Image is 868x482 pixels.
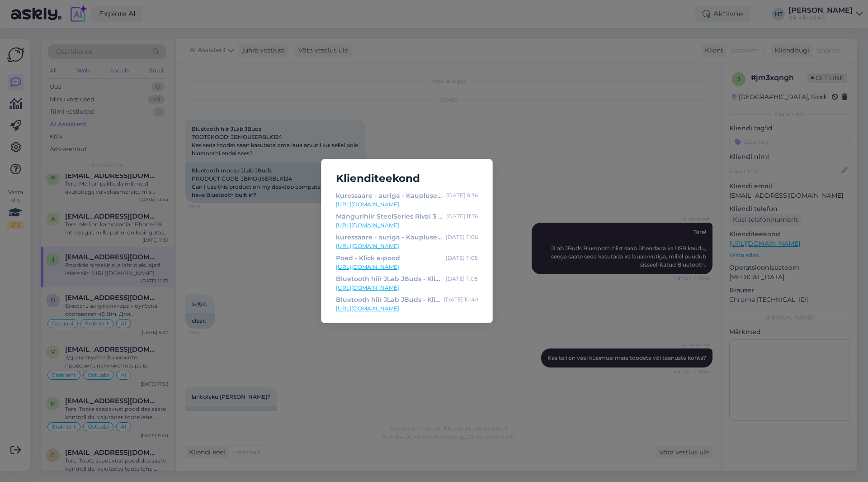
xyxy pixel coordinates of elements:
[336,305,478,313] a: [URL][DOMAIN_NAME]
[336,263,478,271] a: [URL][DOMAIN_NAME]
[336,253,400,263] div: Poed - Klick e-pood
[444,295,478,305] div: [DATE] 10:49
[336,242,478,250] a: [URL][DOMAIN_NAME]
[336,284,478,292] a: [URL][DOMAIN_NAME]
[336,200,478,209] a: [URL][DOMAIN_NAME]
[336,211,443,221] div: Mängurihiir SteelSeries Rival 3 Wireless - Klick e-pood
[446,232,478,242] div: [DATE] 11:06
[446,274,478,284] div: [DATE] 11:05
[336,274,442,284] div: Bluetooth hiir JLab JBuds - Klick e-pood
[446,253,478,263] div: [DATE] 11:05
[336,191,443,200] div: kuressaare - auriga - Kaupluse info - Klick e-pood
[336,221,478,229] a: [URL][DOMAIN_NAME]
[336,232,442,242] div: kuressaare - auriga - Kaupluse info - Klick e-pood
[446,211,478,221] div: [DATE] 11:36
[336,295,440,305] div: Bluetooth hiir JLab JBuds - Klick e-pood
[446,191,478,200] div: [DATE] 8:36
[329,170,485,187] h5: Klienditeekond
